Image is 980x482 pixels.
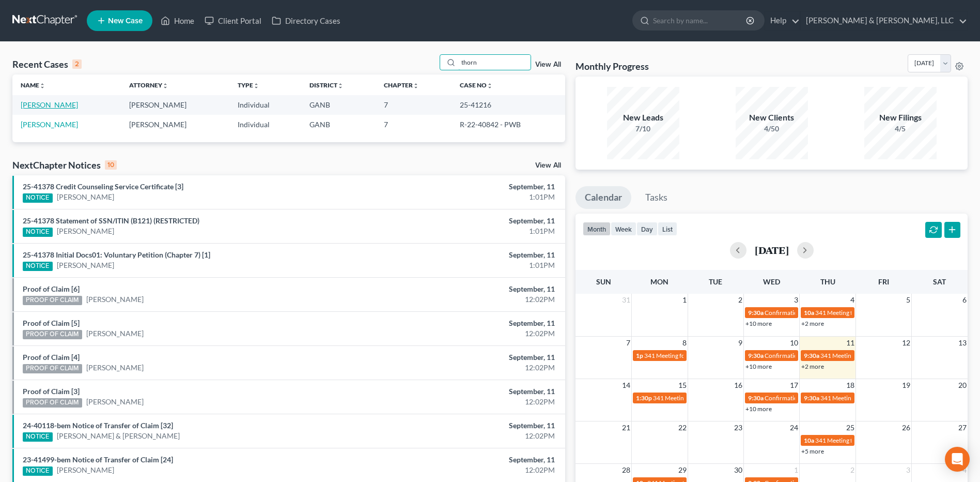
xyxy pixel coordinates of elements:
span: 341 Meeting for [PERSON_NAME] [653,394,746,402]
span: 18 [845,379,855,391]
div: 12:02PM [384,294,555,305]
div: September, 11 [384,182,555,192]
a: +10 more [745,363,772,370]
div: NOTICE [23,262,53,271]
span: 28 [621,464,631,476]
span: 7 [625,337,631,349]
a: Tasks [636,186,677,209]
a: 24-40118-bem Notice of Transfer of Claim [32] [23,421,173,430]
span: New Case [108,17,143,25]
span: 22 [677,421,688,434]
td: R-22-40842 - PWB [452,115,566,134]
span: 19 [901,379,911,391]
td: [PERSON_NAME] [121,115,229,134]
a: Directory Cases [267,11,346,30]
a: 25-41378 Statement of SSN/ITIN (B121) (RESTRICTED) [23,216,199,225]
i: unfold_more [487,83,493,89]
a: Proof of Claim [3] [23,387,80,396]
span: 23 [733,421,743,434]
span: 1 [681,294,688,306]
span: 2 [737,294,743,306]
td: 25-41216 [452,95,566,114]
span: 8 [681,337,688,349]
span: 341 Meeting for [PERSON_NAME] [644,352,737,359]
h2: [DATE] [755,245,789,255]
a: Nameunfold_more [21,81,45,89]
div: 12:02PM [384,397,555,407]
span: 6 [961,294,968,306]
a: Case Nounfold_more [460,81,493,89]
td: GANB [301,115,376,134]
span: Confirmation Hearing for [PERSON_NAME] [765,309,883,317]
div: PROOF OF CLAIM [23,364,82,373]
div: 1:01PM [384,192,555,202]
span: 1p [636,352,643,359]
span: 26 [901,421,911,434]
i: unfold_more [39,83,45,89]
div: September, 11 [384,250,555,260]
span: 3 [793,294,799,306]
div: September, 11 [384,284,555,294]
div: 12:02PM [384,465,555,475]
div: PROOF OF CLAIM [23,398,82,408]
input: Search by name... [458,55,531,70]
button: week [611,222,636,236]
span: 11 [845,337,855,349]
a: Calendar [575,186,631,209]
span: 12 [901,337,911,349]
a: [PERSON_NAME] [86,328,144,339]
span: 30 [733,464,743,476]
div: Recent Cases [12,58,82,70]
span: Mon [650,277,668,286]
span: Sat [933,277,946,286]
div: New Clients [736,112,808,124]
span: 16 [733,379,743,391]
a: Proof of Claim [6] [23,284,80,293]
a: Client Portal [199,11,267,30]
span: 4 [849,294,855,306]
span: 10a [804,436,814,444]
td: 7 [376,115,452,134]
span: 341 Meeting for [PERSON_NAME] [820,352,913,359]
span: Wed [763,277,780,286]
div: 4/50 [736,124,808,134]
a: [PERSON_NAME] & [PERSON_NAME], LLC [801,11,967,30]
span: 341 Meeting for [PERSON_NAME] [815,436,908,444]
span: 25 [845,421,855,434]
td: GANB [301,95,376,114]
span: 9:30a [748,309,764,317]
span: 31 [621,294,631,306]
span: Confirmation Hearing for [PERSON_NAME] [765,352,883,359]
td: Individual [229,115,301,134]
a: Typeunfold_more [238,81,259,89]
button: day [636,222,658,236]
div: Open Intercom Messenger [945,447,970,472]
span: 1 [793,464,799,476]
span: Sun [596,277,611,286]
div: September, 11 [384,352,555,363]
div: NOTICE [23,432,53,442]
a: [PERSON_NAME] [86,363,144,373]
button: list [658,222,677,236]
td: Individual [229,95,301,114]
span: 9:30a [804,352,819,359]
div: NOTICE [23,193,53,203]
div: 1:01PM [384,260,555,270]
span: 10 [789,337,799,349]
span: 10a [804,309,814,317]
div: PROOF OF CLAIM [23,296,82,305]
i: unfold_more [337,83,344,89]
div: NextChapter Notices [12,159,117,171]
a: +2 more [801,320,824,327]
span: 9:30a [804,394,819,402]
a: 23-41499-bem Notice of Transfer of Claim [24] [23,455,173,464]
span: 14 [621,379,631,391]
td: [PERSON_NAME] [121,95,229,114]
span: 5 [905,294,911,306]
a: Districtunfold_more [309,81,344,89]
div: PROOF OF CLAIM [23,330,82,339]
a: [PERSON_NAME] [86,294,144,305]
span: 13 [957,337,968,349]
a: +10 more [745,405,772,413]
span: 15 [677,379,688,391]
